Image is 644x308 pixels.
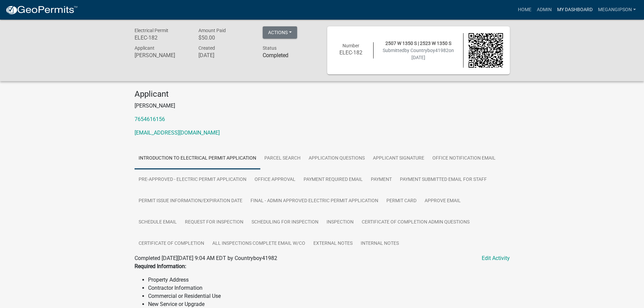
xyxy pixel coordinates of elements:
a: Schedule Email [135,212,181,233]
a: Office Notification Email [428,148,500,169]
span: Amount Paid [198,28,226,33]
a: Admin [534,3,554,16]
a: Request for Inspection [181,212,247,233]
span: Created [198,45,215,51]
a: Applicant Signature [369,148,428,169]
a: Inspection [323,212,358,233]
a: PRE-APPROVED - Electric Permit Application [135,169,251,191]
span: Number [342,43,359,48]
a: Payment Submitted Email for Staff [396,169,491,191]
a: Approve Email [421,190,465,212]
a: Parcel search [260,148,305,169]
a: megangipson [595,3,639,16]
a: Certificate of Completion [135,233,208,255]
h4: Applicant [135,89,510,99]
a: [EMAIL_ADDRESS][DOMAIN_NAME] [135,129,220,136]
strong: Completed [263,52,288,58]
strong: Required Information: [135,263,186,269]
span: Electrical Permit [135,28,168,33]
span: Applicant [135,45,154,51]
h6: [DATE] [198,52,253,58]
a: FINAL - Admin Approved Electric Permit Application [246,190,382,212]
a: Payment Required Email [300,169,367,191]
a: 7654616156 [135,116,165,122]
a: External Notes [309,233,357,255]
li: Contractor Information [148,284,510,292]
a: Certificate of Completion Admin Questions [358,212,474,233]
a: Internal Notes [357,233,403,255]
a: Office Approval [251,169,300,191]
a: Introduction to Electrical Permit Application [135,148,260,169]
a: Payment [367,169,396,191]
a: All Inspections Complete Email w/CO [208,233,309,255]
a: Scheduling for Inspection [247,212,323,233]
span: Submitted on [DATE] [383,48,454,60]
a: My Dashboard [554,3,595,16]
h6: [PERSON_NAME] [135,52,189,58]
h6: $50.00 [198,34,253,41]
span: 2507 W 1350 S | 2523 W 1350 S [385,41,451,46]
span: Status [263,45,277,51]
a: Permit Card [382,190,421,212]
img: QR code [469,33,503,68]
li: Property Address [148,276,510,284]
span: by Countryboy41982 [404,48,449,53]
span: Completed [DATE][DATE] 9:04 AM EDT by Countryboy41982 [135,255,277,261]
li: Commercial or Residential Use [148,292,510,300]
button: Actions [263,26,297,39]
h6: ELEC-182 [135,34,189,41]
a: Application Questions [305,148,369,169]
p: [PERSON_NAME] [135,102,510,110]
h6: ELEC-182 [334,49,368,56]
a: Edit Activity [482,254,510,262]
a: Permit Issue Information/Expiration Date [135,190,246,212]
a: Home [515,3,534,16]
